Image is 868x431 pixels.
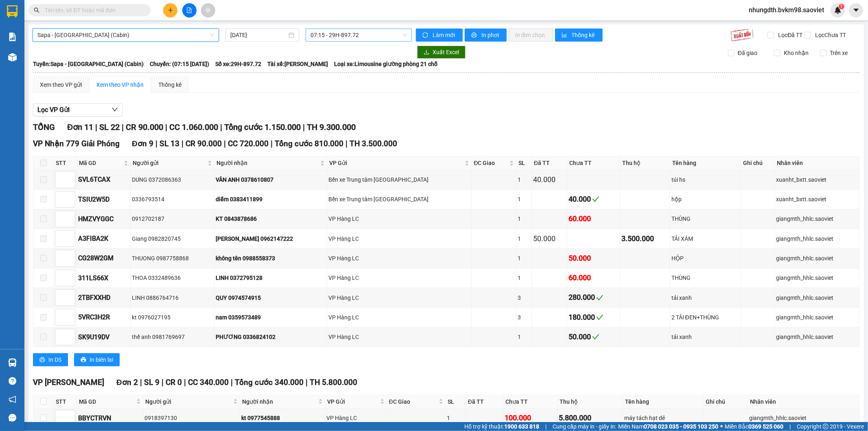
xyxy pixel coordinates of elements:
[186,7,192,13] span: file-add
[327,170,472,189] td: Bến xe Trung tâm Lào Cai
[160,139,179,148] span: SL 13
[775,156,859,170] th: Nhân viên
[671,234,739,243] div: TẢI XÁM
[132,293,213,302] div: LINH 0886764716
[334,59,437,68] span: Loại xe: Limousine giường phòng 21 chỗ
[307,122,356,132] span: TH 9.300.000
[558,395,623,409] th: Thu hộ
[220,122,222,132] span: |
[839,4,844,9] sup: 1
[553,422,616,431] span: Cung cấp máy in - giấy in:
[776,254,858,263] div: giangmth_hhlc.saoviet
[78,253,129,263] div: CG28W2GM
[33,122,55,132] span: TỔNG
[328,332,470,341] div: VP Hàng LC
[77,170,131,189] td: SVL6TCAX
[568,194,619,205] div: 40.000
[417,46,466,59] button: downloadXuất Excel
[150,59,209,68] span: Chuyến: (07:15 [DATE])
[37,29,214,41] span: Sapa - Hà Nội (Cabin)
[624,413,702,422] div: máy tách hạt dẻ
[116,378,138,387] span: Đơn 2
[433,48,459,57] span: Xuất Excel
[79,397,135,406] span: Mã GD
[327,288,472,308] td: VP Hàng LC
[78,332,129,342] div: SK9U19DV
[568,213,619,224] div: 60.000
[216,158,319,167] span: Người nhận
[559,412,622,424] div: 5.800.000
[518,195,530,204] div: 1
[216,175,326,184] div: VÂN ANH 0378610807
[618,422,718,431] span: Miền Nam
[568,272,619,284] div: 60.000
[326,413,385,422] div: VP Hàng LC
[350,139,397,148] span: TH 3.500.000
[622,233,669,244] div: 3.500.000
[132,175,213,184] div: DUNG 0372086363
[216,313,326,322] div: nam 0359573489
[471,32,478,39] span: printer
[188,378,229,387] span: CC 340.000
[447,413,464,422] div: 1
[132,139,153,148] span: Đơn 9
[853,7,860,14] span: caret-down
[433,31,456,40] span: Làm mới
[812,31,848,40] span: Lọc Chưa TT
[328,273,470,282] div: VP Hàng LC
[90,355,113,364] span: In biên lai
[849,3,863,18] button: caret-down
[33,103,122,117] button: Lọc VP Gửi
[77,248,131,268] td: CG28W2GM
[77,229,131,248] td: A3FIBA2K
[132,332,213,341] div: thế anh 0981769697
[776,332,858,341] div: giangmth_hhlc.saoviet
[416,29,463,42] button: syncLàm mới
[144,378,160,387] span: SL 9
[216,234,326,243] div: [PERSON_NAME] 0962147222
[621,156,670,170] th: Thu hộ
[132,254,213,263] div: THUONG 0987758868
[670,156,741,170] th: Tên hàng
[241,413,324,422] div: kt 0977545888
[592,196,599,203] span: check
[77,288,131,308] td: 2TBFXXHD
[776,214,858,223] div: giangmth_hhlc.saoviet
[7,5,17,18] img: logo-vxr
[162,378,164,387] span: |
[78,174,129,185] div: SVL6TCAX
[466,395,504,409] th: Đã TT
[748,395,859,409] th: Nhân viên
[77,308,131,327] td: 5VRC3H2R
[267,59,328,68] span: Tài xế: [PERSON_NAME]
[310,378,357,387] span: TH 5.800.000
[166,378,182,387] span: CR 0
[140,378,142,387] span: |
[720,425,723,428] span: ⚪️
[77,328,131,347] td: SK9U19DV
[40,80,82,89] div: Xem theo VP gửi
[555,29,603,42] button: bar-chartThống kê
[327,397,378,406] span: VP Gửi
[224,139,226,148] span: |
[389,397,437,406] span: ĐC Giao
[45,6,141,15] input: Tìm tên, số ĐT hoặc mã đơn
[95,122,97,132] span: |
[33,353,68,366] button: printerIn DS
[823,424,829,429] span: copyright
[327,190,472,209] td: Bến xe Trung tâm Lào Cai
[77,409,143,428] td: BBYCTRVN
[567,156,621,170] th: Chưa TT
[446,395,466,409] th: SL
[775,31,804,40] span: Lọc Đã TT
[474,158,508,167] span: ĐC Giao
[730,29,754,42] img: 9k=
[126,122,163,132] span: CR 90.000
[169,122,218,132] span: CC 1.060.000
[327,209,472,229] td: VP Hàng LC
[216,254,326,263] div: không tên 0988558373
[8,53,17,62] img: warehouse-icon
[424,49,429,56] span: download
[231,378,233,387] span: |
[78,214,129,224] div: HMZVYGGC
